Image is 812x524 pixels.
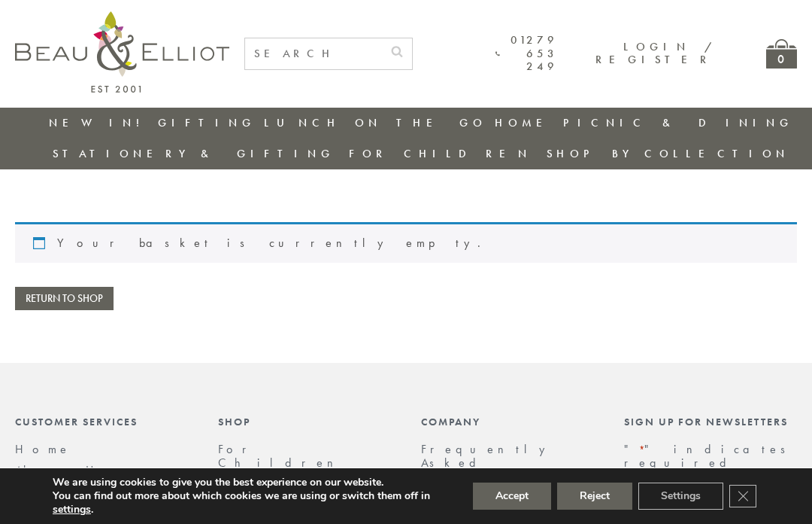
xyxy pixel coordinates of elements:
[15,462,115,478] a: About Us
[624,443,797,484] p: " " indicates required fields
[53,489,446,516] p: You can find out more about which cookies we are using or switch them off in .
[53,476,446,489] p: We are using cookies to give you the best experience on our website.
[264,115,486,130] a: Lunch On The Go
[15,11,229,93] img: logo
[245,38,382,69] input: SEARCH
[473,483,551,510] button: Accept
[15,441,71,457] a: Home
[158,115,256,130] a: Gifting
[15,222,797,262] div: Your basket is currently empty.
[53,146,335,161] a: Stationery & Gifting
[495,34,558,73] a: 01279 653 249
[218,416,391,428] div: Shop
[624,416,797,428] div: Sign up for newsletters
[15,416,188,428] div: Customer Services
[421,441,553,485] a: Frequently Asked Questions
[563,115,793,130] a: Picnic & Dining
[638,483,723,510] button: Settings
[557,483,632,510] button: Reject
[595,39,714,67] a: Login / Register
[421,416,594,428] div: Company
[218,441,345,471] a: For Children
[15,287,114,310] a: Return to shop
[729,485,756,507] button: Close GDPR Cookie Banner
[547,146,789,161] a: Shop by collection
[49,115,150,130] a: New in!
[349,146,532,161] a: For Children
[495,115,555,130] a: Home
[766,39,797,69] a: 0
[53,503,91,516] button: settings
